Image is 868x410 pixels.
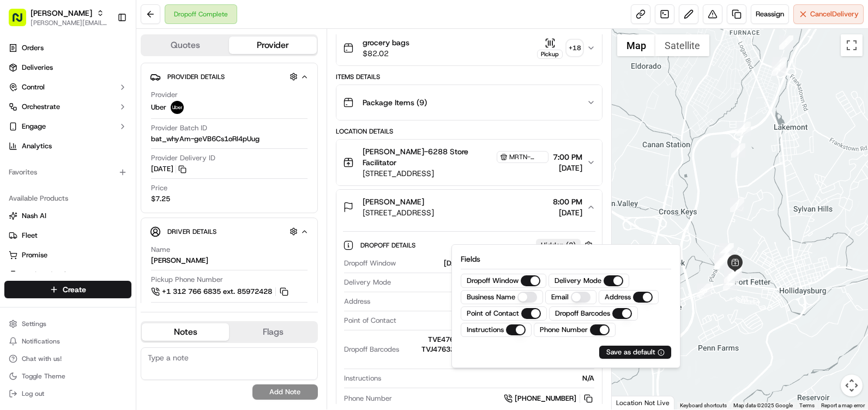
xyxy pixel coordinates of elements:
[88,154,179,173] a: 💻API Documentation
[841,375,863,396] button: Map camera controls
[31,19,108,27] button: [PERSON_NAME][EMAIL_ADDRESS][PERSON_NAME][DOMAIN_NAME]
[554,276,601,286] label: Delivery Mode
[4,118,131,135] button: Engage
[730,198,744,212] div: 7
[63,284,86,295] span: Create
[336,31,602,65] button: grocery bags$82.02Pickup+18
[336,127,602,136] div: Location Details
[724,269,738,283] div: 19
[37,115,138,124] div: We're available if you need us!
[22,354,62,363] span: Chat with us!
[11,44,198,61] p: Welcome 👋
[22,250,47,260] span: Promise
[363,48,409,59] span: $82.02
[22,389,44,398] span: Log out
[167,227,216,236] span: Driver Details
[614,395,650,409] a: Open this area in Google Maps (opens a new window)
[151,134,260,144] span: bat_whyAm-geVB6Cs1oRI4pUug
[655,34,709,56] button: Show satellite imagery
[344,373,381,383] span: Instructions
[553,196,582,207] span: 8:00 PM
[799,402,815,408] a: Terms (opens in new tab)
[363,97,427,108] span: Package Items ( 9 )
[714,256,728,270] div: 13
[509,153,545,161] span: MRTN-6288
[22,270,74,280] span: Product Catalog
[142,37,229,54] button: Quotes
[540,325,588,335] label: Phone Number
[756,9,784,19] span: Reassign
[167,73,225,81] span: Provider Details
[467,276,519,286] label: Dropoff Window
[11,159,20,168] div: 📗
[612,396,674,409] div: Location Not Live
[31,8,92,19] button: [PERSON_NAME]
[344,316,396,325] span: Point of Contact
[22,337,60,346] span: Notifications
[363,146,495,168] span: [PERSON_NAME]-6288 Store Facilitator
[4,39,131,57] a: Orders
[555,309,610,318] label: Dropoff Barcodes
[680,402,727,409] button: Keyboard shortcuts
[150,68,309,86] button: Provider Details
[4,227,131,244] button: Fleet
[22,63,53,73] span: Deliveries
[151,90,178,100] span: Provider
[229,323,316,341] button: Flags
[344,278,391,287] span: Delivery Mode
[22,158,83,169] span: Knowledge Base
[9,231,127,240] a: Fleet
[4,386,131,401] button: Log out
[151,194,170,204] span: $7.25
[4,334,131,349] button: Notifications
[4,59,131,76] a: Deliveries
[171,101,184,114] img: profile_uber_ahold_partner.png
[360,241,418,250] span: Dropoff Details
[363,168,548,179] span: [STREET_ADDRESS]
[385,373,594,383] div: N/A
[151,183,167,193] span: Price
[22,211,46,221] span: Nash AI
[28,70,196,82] input: Got a question? Start typing here...
[4,369,131,384] button: Toggle Theme
[4,190,131,207] div: Available Products
[467,325,504,335] label: Instructions
[733,402,793,408] span: Map data ©2025 Google
[151,123,207,133] span: Provider Batch ID
[336,140,602,185] button: [PERSON_NAME]-6288 Store FacilitatorMRTN-6288[STREET_ADDRESS]7:00 PM[DATE]
[162,287,272,297] span: +1 312 766 6835 ext. 85972428
[77,184,132,193] a: Powered byPylon
[344,394,392,403] span: Phone Number
[150,222,309,240] button: Driver Details
[336,190,602,225] button: [PERSON_NAME][STREET_ADDRESS]8:00 PM[DATE]
[697,284,711,298] div: 20
[773,57,787,71] div: 3
[151,275,223,285] span: Pickup Phone Number
[185,107,198,120] button: Start new chat
[614,395,650,409] img: Google
[22,372,65,381] span: Toggle Theme
[22,82,45,92] span: Control
[22,102,60,112] span: Orchestrate
[151,286,290,298] button: +1 312 766 6835 ext. 85972428
[11,11,33,33] img: Nash
[151,102,166,112] span: Uber
[551,292,569,302] label: Email
[4,79,131,96] button: Control
[103,158,175,169] span: API Documentation
[336,85,602,120] button: Package Items (9)
[37,104,179,115] div: Start new chat
[363,207,434,218] span: [STREET_ADDRESS]
[553,162,582,173] span: [DATE]
[553,207,582,218] span: [DATE]
[4,316,131,331] button: Settings
[779,35,793,50] div: 2
[9,270,127,280] a: Product Catalog
[731,143,745,158] div: 6
[444,258,594,268] div: [DATE] 7:00 PM EDT - [DATE] 8:00 PM EDT
[9,250,127,260] a: Promise
[537,38,582,59] button: Pickup+18
[605,292,631,302] label: Address
[22,231,38,240] span: Fleet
